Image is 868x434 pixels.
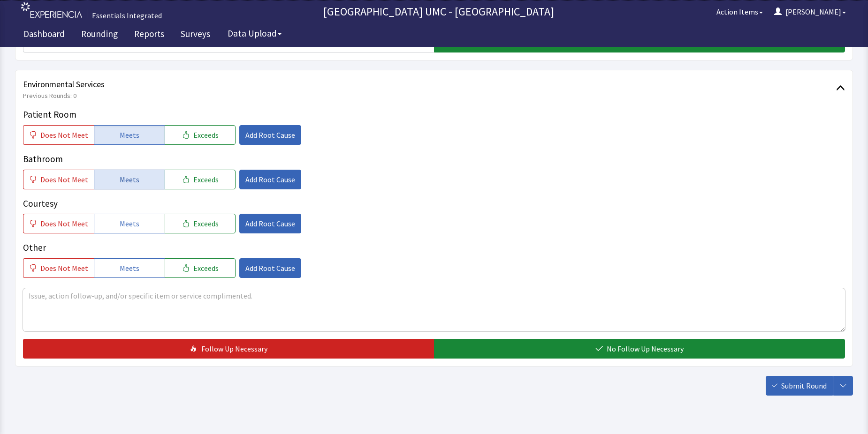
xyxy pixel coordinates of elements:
img: experiencia_logo.png [21,2,82,18]
p: Bathroom [23,152,845,166]
a: Dashboard [16,23,72,47]
button: Meets [94,170,165,189]
span: No Follow Up Necessary [607,343,684,354]
button: Exceeds [165,214,236,233]
span: Add Root Cause [245,174,295,185]
span: Meets [120,174,139,185]
button: No Follow Up Necessary [434,339,845,359]
span: Exceeds [193,174,219,185]
p: Patient Room [23,108,845,121]
button: Exceeds [165,258,236,278]
button: [PERSON_NAME] [769,2,852,21]
span: Does Not Meet [40,218,88,229]
button: Submit Round [766,376,833,396]
a: Rounding [74,23,125,47]
button: Does Not Meet [23,125,94,145]
button: Add Root Cause [239,214,301,233]
button: Meets [94,258,165,278]
div: Essentials Integrated [92,10,162,21]
p: Courtesy [23,197,845,210]
span: Add Root Cause [245,218,295,229]
span: Environmental Services [23,78,836,91]
span: Meets [120,218,139,229]
span: Add Root Cause [245,129,295,141]
span: Does Not Meet [40,174,88,185]
a: Surveys [174,23,217,47]
button: Meets [94,125,165,145]
span: Meets [120,262,139,274]
p: Other [23,241,845,254]
span: Add Root Cause [245,262,295,274]
span: Does Not Meet [40,262,88,274]
span: Exceeds [193,262,219,274]
span: Previous Rounds: 0 [23,91,836,100]
span: Meets [120,129,139,141]
button: Does Not Meet [23,214,94,233]
button: Add Root Cause [239,170,301,189]
button: Does Not Meet [23,258,94,278]
span: Does Not Meet [40,129,88,141]
span: Follow Up Necessary [201,343,267,354]
button: Add Root Cause [239,258,301,278]
button: Exceeds [165,170,236,189]
span: Exceeds [193,129,219,141]
span: Exceeds [193,218,219,229]
span: Submit Round [781,380,827,391]
button: Exceeds [165,125,236,145]
button: Follow Up Necessary [23,339,434,359]
button: Add Root Cause [239,125,301,145]
p: [GEOGRAPHIC_DATA] UMC - [GEOGRAPHIC_DATA] [167,4,711,19]
a: Reports [127,23,171,47]
button: Meets [94,214,165,233]
button: Data Upload [222,25,287,42]
button: Action Items [711,2,769,21]
button: Does Not Meet [23,170,94,189]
